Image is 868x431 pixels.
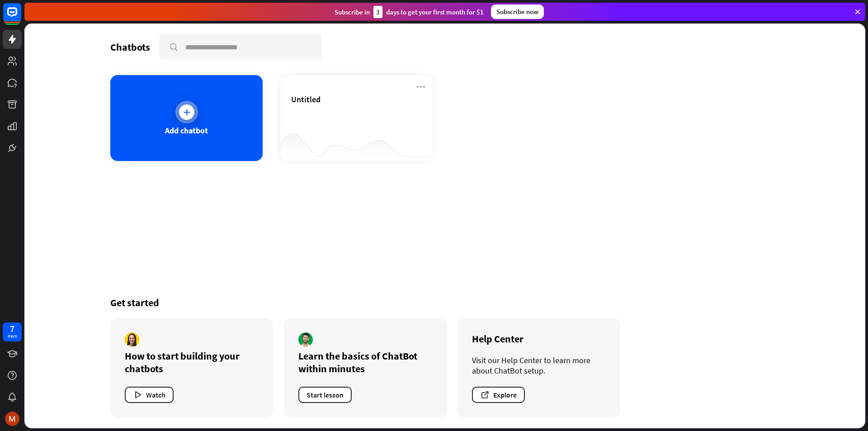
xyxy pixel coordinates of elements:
div: How to start building your chatbots [125,350,259,375]
img: author [125,332,139,347]
div: Add chatbot [165,125,208,136]
div: Visit our Help Center to learn more about ChatBot setup. [472,355,606,376]
div: Subscribe now [491,5,544,19]
a: 7 days [3,322,22,341]
div: 7 [10,325,14,333]
button: Watch [125,387,174,403]
div: Help Center [472,332,606,345]
span: Untitled [291,94,321,104]
div: days [8,333,17,339]
div: Chatbots [110,41,150,53]
button: Explore [472,387,525,403]
button: Open LiveChat chat widget [7,4,34,31]
div: Get started [110,296,779,309]
div: Learn the basics of ChatBot within minutes [298,350,432,375]
div: Subscribe in days to get your first month for $1 [335,6,484,18]
div: 3 [373,6,382,18]
button: Start lesson [298,387,352,403]
img: author [298,332,313,347]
